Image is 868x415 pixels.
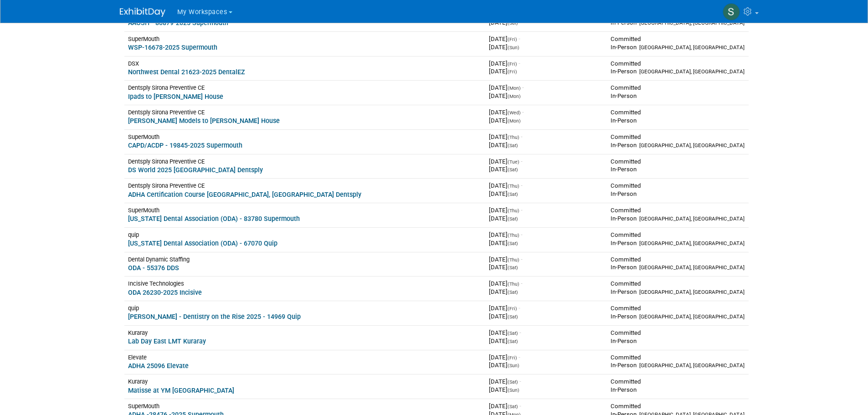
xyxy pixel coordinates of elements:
[611,190,745,198] div: In-Person
[128,329,482,337] div: Kuraray
[128,108,482,116] div: Dentsply Sirona Preventive CE
[611,288,745,296] div: In-Person
[611,92,745,100] div: In-Person
[639,215,745,222] span: [GEOGRAPHIC_DATA], [GEOGRAPHIC_DATA]
[508,216,518,222] span: (Sat)
[611,133,745,141] div: Committed
[128,256,482,263] div: Dental Dynamic Staffing
[489,288,603,296] div: [DATE]
[508,232,519,238] span: (Thu)
[611,304,745,313] div: Committed
[723,3,740,20] img: Samantha Meyers
[639,240,745,246] span: [GEOGRAPHIC_DATA], [GEOGRAPHIC_DATA]
[508,330,518,336] span: (Sat)
[611,84,745,92] div: Committed
[128,240,277,247] a: [US_STATE] Dental Association (ODA) - 67070 Quip
[611,402,745,410] div: Committed
[611,43,745,51] div: In-Person
[508,183,519,189] span: (Thu)
[508,363,519,369] span: (Sun)
[128,402,482,410] div: SuperMouth
[521,207,523,214] span: -
[611,354,745,362] div: Committed
[485,56,607,81] td: [DATE]
[128,362,189,369] a: ADHA 25096 Elevate
[611,117,745,125] div: In-Person
[489,117,603,125] div: [DATE]
[611,263,745,272] div: In-Person
[519,305,520,312] span: -
[508,167,518,173] span: (Sat)
[519,36,520,42] span: -
[485,31,607,56] td: [DATE]
[611,256,745,264] div: Committed
[508,110,521,116] span: (Wed)
[611,141,745,149] div: In-Person
[485,105,607,130] td: [DATE]
[128,60,482,67] div: DSX
[508,379,518,385] span: (Sat)
[128,338,206,345] a: Lab Day East LMT Kuraray
[519,329,521,336] span: -
[611,182,745,190] div: Committed
[508,191,518,197] span: (Sat)
[128,133,482,141] div: SuperMouth
[128,231,482,239] div: quip
[508,134,519,140] span: (Thu)
[128,387,234,394] a: Matisse at YM [GEOGRAPHIC_DATA]
[489,215,603,223] div: [DATE]
[128,158,482,165] div: Dentsply Sirona Preventive CE
[489,263,603,272] div: [DATE]
[128,206,482,214] div: SuperMouth
[128,304,482,312] div: quip
[519,378,521,385] span: -
[508,241,518,246] span: (Sat)
[128,68,245,76] a: Northwest Dental 21623-2025 DentalEZ
[639,20,745,26] span: [GEOGRAPHIC_DATA], [GEOGRAPHIC_DATA]
[519,403,521,410] span: -
[521,256,523,263] span: -
[128,378,482,385] div: Kuraray
[508,404,518,410] span: (Sat)
[611,165,745,174] div: In-Person
[128,354,482,361] div: Elevate
[489,313,603,321] div: [DATE]
[521,231,523,238] span: -
[639,44,745,51] span: [GEOGRAPHIC_DATA], [GEOGRAPHIC_DATA]
[611,361,745,369] div: In-Person
[611,108,745,117] div: Committed
[508,36,517,42] span: (Fri)
[611,158,745,166] div: Committed
[128,215,300,222] a: [US_STATE] Dental Association (ODA) - 83780 Supermouth
[519,354,520,361] span: -
[519,60,520,67] span: -
[177,8,227,16] span: My Workspaces
[120,8,165,17] img: ExhibitDay
[508,93,521,99] span: (Mon)
[128,191,361,198] a: ADHA Certification Course [GEOGRAPHIC_DATA], [GEOGRAPHIC_DATA] Dentsply
[611,60,745,68] div: Committed
[508,143,518,149] span: (Sat)
[522,109,524,116] span: -
[611,280,745,288] div: Committed
[128,117,280,124] a: [PERSON_NAME] Models to [PERSON_NAME] House
[611,378,745,386] div: Committed
[521,280,523,287] span: -
[128,182,482,190] div: Dentsply Sirona Preventive CE
[489,239,603,247] div: [DATE]
[508,20,518,26] span: (Sat)
[521,133,523,140] span: -
[489,43,603,51] div: [DATE]
[639,362,745,369] span: [GEOGRAPHIC_DATA], [GEOGRAPHIC_DATA]
[639,313,745,320] span: [GEOGRAPHIC_DATA], [GEOGRAPHIC_DATA]
[639,289,745,295] span: [GEOGRAPHIC_DATA], [GEOGRAPHIC_DATA]
[508,289,518,295] span: (Sat)
[611,337,745,345] div: In-Person
[485,227,607,252] td: [DATE]
[128,264,179,272] a: ODA - 55376 DDS
[485,252,607,277] td: [DATE]
[128,289,202,296] a: ODA 26230-2025 Incisive
[508,281,519,287] span: (Thu)
[489,190,603,198] div: [DATE]
[639,142,745,149] span: [GEOGRAPHIC_DATA], [GEOGRAPHIC_DATA]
